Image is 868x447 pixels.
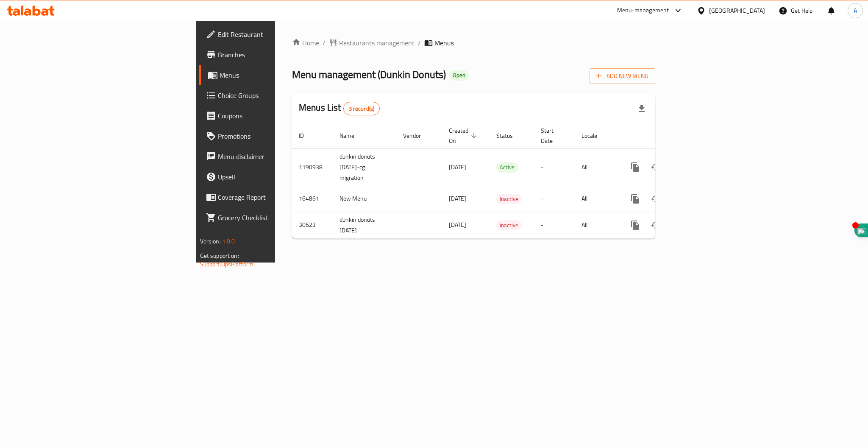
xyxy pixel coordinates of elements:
button: more [625,215,645,235]
span: [DATE] [449,193,466,204]
span: Coverage Report [218,192,334,202]
div: Inactive [496,220,522,230]
span: Name [339,131,365,141]
span: ID [299,131,315,141]
span: Menu management ( Dunkin Donuts ) [292,65,446,84]
td: All [575,186,618,212]
span: Created On [449,126,479,146]
a: Promotions [199,126,341,146]
a: Menus [199,65,341,85]
a: Coverage Report [199,187,341,207]
td: All [575,148,618,186]
div: [GEOGRAPHIC_DATA] [709,6,765,15]
a: Upsell [199,167,341,187]
div: Total records count [343,102,380,115]
li: / [418,38,421,48]
span: Coupons [218,111,334,121]
span: Branches [218,50,334,60]
a: Grocery Checklist [199,207,341,228]
div: Inactive [496,194,522,204]
td: dunkin donuts [DATE]-cg migration [333,148,396,186]
span: Status [496,131,524,141]
h2: Menus List [299,101,380,115]
div: Open [449,70,469,81]
span: Grocery Checklist [218,212,334,223]
nav: breadcrumb [292,38,655,48]
span: Upsell [218,172,334,182]
button: Add New Menu [590,68,655,84]
span: Choice Groups [218,90,334,101]
button: Change Status [645,215,666,235]
td: - [534,212,575,238]
span: Get support on: [200,250,239,261]
td: dunkin donuts [DATE] [333,212,396,238]
span: Start Date [541,126,565,146]
span: Add New Menu [596,71,648,81]
a: Support.OpsPlatform [200,259,254,270]
span: Menu disclaimer [218,151,334,162]
span: Vendor [403,131,432,141]
span: Promotions [218,131,334,141]
span: Menus [220,70,334,80]
span: Open [449,72,469,79]
a: Coupons [199,106,341,126]
td: - [534,186,575,212]
a: Edit Restaurant [199,24,341,45]
button: Change Status [645,189,666,209]
span: Version: [200,236,221,247]
table: enhanced table [292,123,713,239]
span: 3 record(s) [344,105,380,113]
span: 1.0.0 [222,236,235,247]
span: Inactive [496,194,522,204]
span: Edit Restaurant [218,29,334,39]
span: [DATE] [449,219,466,230]
span: A [854,6,857,15]
span: Restaurants management [339,38,415,48]
th: Actions [618,123,713,149]
div: Menu-management [617,6,669,16]
span: Menus [434,38,454,48]
a: Menu disclaimer [199,146,341,167]
td: - [534,148,575,186]
button: Change Status [645,157,666,177]
div: Export file [632,98,652,119]
a: Choice Groups [199,85,341,106]
button: more [625,157,645,177]
a: Restaurants management [329,38,415,48]
td: New Menu [333,186,396,212]
button: more [625,189,645,209]
span: Inactive [496,221,522,230]
span: Locale [581,131,608,141]
a: Branches [199,45,341,65]
td: All [575,212,618,238]
span: [DATE] [449,162,466,173]
span: Active [496,162,518,172]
